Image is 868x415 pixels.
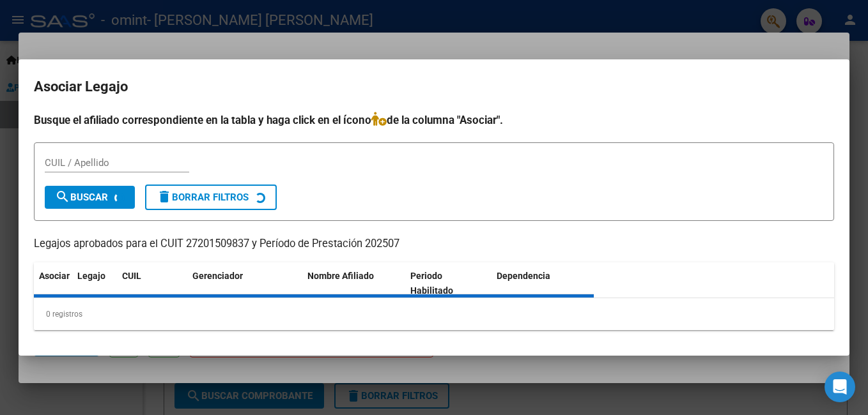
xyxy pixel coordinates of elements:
div: 0 registros [34,298,834,330]
span: Buscar [55,192,108,203]
span: Periodo Habilitado [410,271,453,296]
datatable-header-cell: CUIL [117,262,187,305]
datatable-header-cell: Legajo [72,262,117,305]
span: Legajo [77,271,105,281]
datatable-header-cell: Gerenciador [187,262,302,305]
h2: Asociar Legajo [34,75,834,99]
span: Gerenciador [192,271,243,281]
mat-icon: search [55,189,70,204]
span: CUIL [122,271,141,281]
div: Open Intercom Messenger [825,372,855,402]
datatable-header-cell: Asociar [34,262,72,305]
datatable-header-cell: Periodo Habilitado [405,262,492,305]
p: Legajos aprobados para el CUIT 27201509837 y Período de Prestación 202507 [34,236,834,252]
button: Borrar Filtros [145,185,277,210]
span: Nombre Afiliado [307,271,374,281]
datatable-header-cell: Dependencia [492,262,594,305]
span: Borrar Filtros [157,192,249,203]
h4: Busque el afiliado correspondiente en la tabla y haga click en el ícono de la columna "Asociar". [34,112,834,128]
button: Buscar [45,186,135,209]
datatable-header-cell: Nombre Afiliado [302,262,405,305]
span: Dependencia [497,271,550,281]
span: Asociar [39,271,70,281]
mat-icon: delete [157,189,172,204]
